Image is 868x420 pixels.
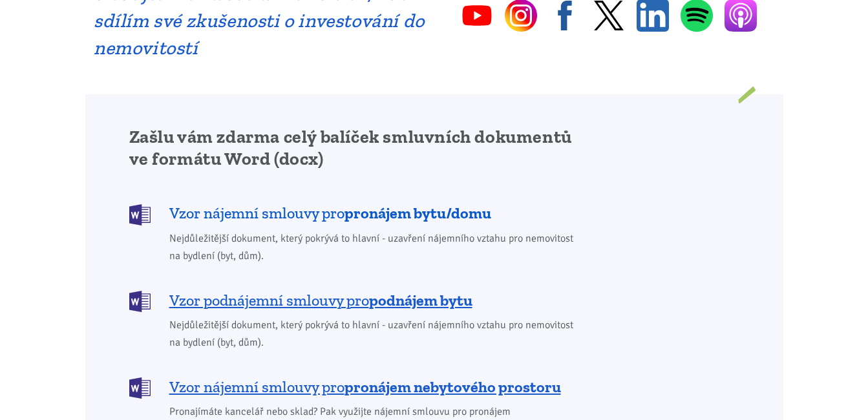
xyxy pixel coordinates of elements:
[129,377,151,399] img: DOCX (Word)
[129,126,582,170] h2: Zašlu vám zdarma celý balíček smluvních dokumentů ve formátu Word (docx)
[169,203,491,224] span: Vzor nájemní smlouvy pro
[369,291,472,310] b: podnájem bytu
[344,204,491,222] b: pronájem bytu/domu
[344,377,561,396] b: pronájem nebytového prostoru
[129,203,582,224] a: Vzor nájemní smlouvy propronájem bytu/domu
[169,377,561,397] span: Vzor nájemní smlouvy pro
[169,317,582,352] span: Nejdůležitější dokument, který pokrývá to hlavní - uzavření nájemního vztahu pro nemovitost na by...
[169,290,472,311] span: Vzor podnájemní smlouvy pro
[169,230,582,265] span: Nejdůležitější dokument, který pokrývá to hlavní - uzavření nájemního vztahu pro nemovitost na by...
[129,291,151,312] img: DOCX (Word)
[129,289,582,311] a: Vzor podnájemní smlouvy propodnájem bytu
[129,204,151,226] img: DOCX (Word)
[129,376,582,397] a: Vzor nájemní smlouvy propronájem nebytového prostoru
